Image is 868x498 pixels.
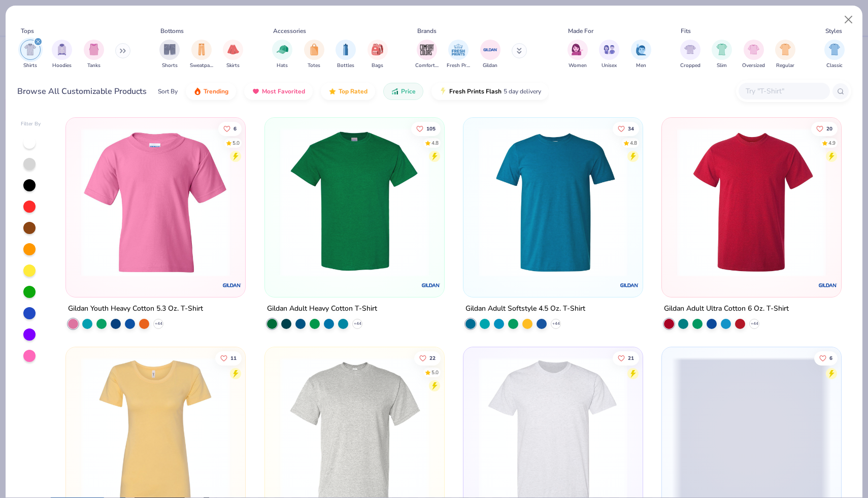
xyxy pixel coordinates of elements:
[419,42,435,57] img: Comfort Colors Image
[480,40,500,70] button: filter button
[811,121,838,136] button: Like
[447,40,470,70] div: filter for Fresh Prints
[631,40,651,70] div: filter for Men
[68,303,203,315] div: Gildan Youth Heavy Cotton 5.3 Oz. T-Shirt
[672,128,831,277] img: 3c1a081b-6ca8-4a00-a3b6-7ee979c43c2b
[414,351,440,366] button: Like
[372,62,383,70] span: Bags
[814,351,838,366] button: Like
[775,40,795,70] div: filter for Regular
[429,356,435,361] span: 22
[818,275,838,295] img: Gildan logo
[431,139,438,147] div: 4.8
[52,40,72,70] button: filter button
[504,86,541,97] span: 5 day delivery
[272,40,292,70] button: filter button
[158,87,178,96] div: Sort By
[304,40,324,70] button: filter button
[680,62,700,70] span: Cropped
[273,26,306,36] div: Accessories
[87,62,101,70] span: Tanks
[328,87,337,95] img: TopRated.gif
[447,62,470,70] span: Fresh Prints
[824,40,845,70] button: filter button
[309,44,320,55] img: Totes Image
[223,40,243,70] div: filter for Skirts
[636,62,646,70] span: Men
[712,40,732,70] button: filter button
[339,87,368,95] span: Top Rated
[421,275,441,295] img: Gildan logo
[776,62,794,70] span: Regular
[599,40,619,70] div: filter for Unisex
[190,62,213,70] span: Sweatpants
[415,40,439,70] div: filter for Comfort Colors
[434,128,593,277] img: c7959168-479a-4259-8c5e-120e54807d6b
[825,26,842,36] div: Styles
[684,44,696,55] img: Cropped Image
[572,44,583,55] img: Women Image
[159,40,180,70] button: filter button
[308,62,320,70] span: Totes
[162,62,178,70] span: Shorts
[780,44,791,55] img: Regular Image
[628,126,634,131] span: 34
[267,303,377,315] div: Gildan Adult Heavy Cotton T-Shirt
[21,26,34,36] div: Tops
[23,62,37,70] span: Shirts
[160,26,184,36] div: Bottoms
[824,40,845,70] div: filter for Classic
[337,62,354,70] span: Bottles
[164,44,176,55] img: Shorts Image
[742,40,765,70] div: filter for Oversized
[218,121,242,136] button: Like
[775,40,795,70] button: filter button
[368,40,388,70] button: filter button
[76,128,235,277] img: db3463ef-4353-4609-ada1-7539d9cdc7e6
[712,40,732,70] div: filter for Slim
[372,44,383,55] img: Bags Image
[411,121,440,136] button: Like
[630,139,637,147] div: 4.8
[567,40,588,70] button: filter button
[204,87,228,95] span: Trending
[186,83,236,100] button: Trending
[226,62,240,70] span: Skirts
[196,44,207,55] img: Sweatpants Image
[17,85,147,97] div: Browse All Customizable Products
[20,40,41,70] button: filter button
[742,62,765,70] span: Oversized
[417,26,437,36] div: Brands
[431,369,438,377] div: 5.0
[680,40,700,70] div: filter for Cropped
[451,42,466,57] img: Fresh Prints Image
[447,40,470,70] button: filter button
[223,40,243,70] button: filter button
[277,44,288,55] img: Hats Image
[272,40,292,70] div: filter for Hats
[839,10,858,29] button: Close
[52,40,72,70] div: filter for Hoodies
[304,40,324,70] div: filter for Totes
[829,356,832,361] span: 6
[568,26,593,36] div: Made For
[745,85,823,97] input: Try "T-Shirt"
[230,356,237,361] span: 11
[599,40,619,70] button: filter button
[52,62,72,70] span: Hoodies
[190,40,213,70] div: filter for Sweatpants
[748,44,759,55] img: Oversized Image
[604,44,615,55] img: Unisex Image
[717,62,727,70] span: Slim
[84,40,104,70] button: filter button
[480,40,500,70] div: filter for Gildan
[628,356,634,361] span: 21
[336,40,356,70] button: filter button
[159,40,180,70] div: filter for Shorts
[262,87,305,95] span: Most Favorited
[222,275,243,295] img: Gildan logo
[21,120,41,128] div: Filter By
[368,40,388,70] div: filter for Bags
[619,275,640,295] img: Gildan logo
[415,40,439,70] button: filter button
